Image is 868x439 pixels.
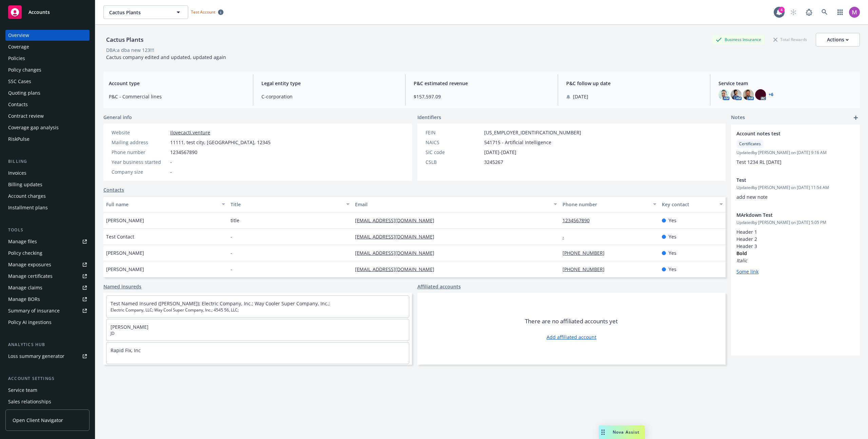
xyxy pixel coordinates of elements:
span: Cactus company edited and updated, updated again [106,54,226,60]
div: Actions [827,33,849,46]
img: photo [731,89,742,100]
span: Identifiers [417,114,441,121]
button: Phone number [560,196,659,212]
span: JD [111,330,405,337]
a: Contacts [103,186,124,193]
span: Test 1234 RL [DATE] [736,159,782,165]
h2: Header 2 [736,235,854,243]
a: Policy AI ingestions [5,317,90,328]
span: Test Contact [106,233,134,240]
a: Coverage [5,41,90,52]
a: Coverage gap analysis [5,122,90,133]
div: CSLB [426,158,481,166]
a: Account charges [5,191,90,202]
span: Nova Assist [613,429,639,435]
a: Manage exposures [5,259,90,270]
a: Named insureds [103,283,141,290]
div: Service team [8,385,37,396]
a: Summary of insurance [5,305,90,316]
a: [EMAIL_ADDRESS][DOMAIN_NAME] [355,266,440,272]
span: Account type [109,80,245,87]
button: Cactus Plants [103,5,188,19]
div: Company size [112,168,167,175]
div: Overview [8,30,29,41]
div: Key contact [662,201,715,208]
span: [PERSON_NAME] [106,217,144,224]
a: Loss summary generator [5,351,90,362]
div: Drag to move [599,425,607,439]
a: [PHONE_NUMBER] [563,250,610,256]
div: Manage files [8,236,37,247]
a: 1234567890 [563,217,595,224]
div: Full name [106,201,218,208]
img: photo [755,89,766,100]
div: Manage claims [8,282,42,293]
em: Italic [736,257,747,264]
a: Manage claims [5,282,90,293]
div: Coverage [8,41,29,52]
span: Test [736,176,837,184]
a: Some link [736,268,758,275]
span: Yes [669,217,676,224]
span: 11111, test city, [GEOGRAPHIC_DATA], 12345 [170,139,271,146]
span: C-corporation [261,93,397,100]
div: Manage exposures [8,259,51,270]
button: Key contact [659,196,726,212]
div: DBA: a dba new 123!!! [106,46,154,54]
a: [PHONE_NUMBER] [563,266,610,272]
span: - [231,266,232,273]
div: Tools [5,227,90,233]
div: Policy changes [8,64,41,75]
a: - [563,233,570,240]
a: Start snowing [787,5,800,19]
a: add [852,114,860,122]
h3: Header 3 [736,243,854,250]
div: Contacts [8,99,28,110]
span: Yes [669,266,676,273]
div: Account settings [5,375,90,382]
a: Add affiliated account [547,333,596,341]
a: Switch app [833,5,847,19]
div: Contract review [8,111,44,121]
span: Test Account [188,8,226,16]
button: Email [352,196,560,212]
div: Sales relationships [8,396,51,407]
a: [PERSON_NAME] [111,324,149,330]
span: P&C - Commercial lines [109,93,245,100]
div: Policy checking [8,248,42,259]
div: Quoting plans [8,88,40,98]
a: Billing updates [5,179,90,190]
a: ilovecacti.venture [170,129,210,136]
a: Test Named Insured ([PERSON_NAME]); Electric Company, Inc.; Way Cooler Super Company, Inc.; [111,300,330,307]
div: MArkdown TestUpdatedby [PERSON_NAME] on [DATE] 5:05 PMHeader 1Header 2Header 3Bold ItalicSome link [731,206,860,281]
div: Manage BORs [8,294,40,305]
span: MArkdown Test [736,211,837,218]
span: - [231,233,232,240]
button: Actions [816,33,860,46]
div: Policy AI ingestions [8,317,52,328]
div: Analytics hub [5,341,90,348]
a: Rapid Fix, Inc [111,347,141,354]
span: Test Account [191,9,215,15]
h1: Header 1 [736,228,854,235]
span: Electric Company, LLC; Way Cool Super Company, Inc.; 4545 56, LLC; [111,307,405,313]
a: Policy changes [5,64,90,75]
div: Phone number [112,149,167,156]
a: Contacts [5,99,90,110]
span: General info [103,114,132,121]
div: Business Insurance [712,35,765,44]
div: Website [112,129,167,136]
div: Billing [5,158,90,165]
span: P&C estimated revenue [414,80,550,87]
button: Nova Assist [599,425,645,439]
div: Total Rewards [770,35,810,44]
span: Certificates [739,141,761,147]
a: Manage files [5,236,90,247]
span: 1234567890 [170,149,197,156]
span: Accounts [28,9,50,15]
div: SSC Cases [8,76,31,87]
div: Summary of insurance [8,305,60,316]
a: Search [818,5,831,19]
span: [US_EMPLOYER_IDENTIFICATION_NUMBER] [484,129,581,136]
